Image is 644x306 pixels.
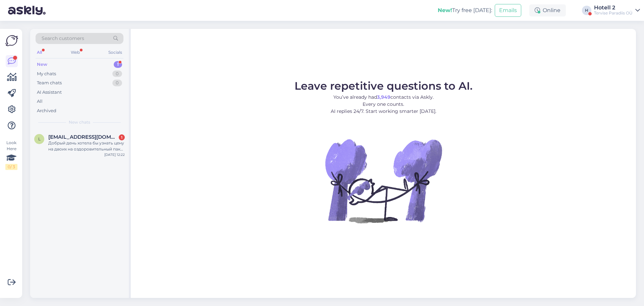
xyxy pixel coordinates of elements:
div: Online [529,4,566,16]
img: No Chat active [323,120,444,241]
div: AI Assistant [37,89,62,96]
b: New! [438,7,452,13]
span: l [38,136,41,141]
span: ljubkul@gmail.com [48,134,118,140]
div: Team chats [37,80,62,86]
div: New [37,61,47,68]
div: Web [69,48,81,57]
p: You’ve already had contacts via Askly. Every one counts. AI replies 24/7. Start working smarter [... [294,94,473,115]
div: 0 [112,71,122,77]
b: 3,949 [377,94,390,100]
div: All [36,48,43,57]
div: 0 / 3 [5,164,17,170]
button: Emails [495,4,521,17]
img: Askly Logo [5,34,18,47]
span: Leave repetitive questions to AI. [294,79,473,92]
div: Добрый день хотела бы узнать цену на двоих на оздоровительный пакет на 4 дня с процедурами . И ес... [48,140,125,152]
span: Search customers [42,35,84,42]
div: [DATE] 12:22 [104,152,125,157]
div: All [37,98,43,105]
div: Hotell 2 [594,5,633,10]
span: New chats [69,119,90,125]
div: My chats [37,71,56,77]
div: Archived [37,107,56,114]
div: Tervise Paradiis OÜ [594,10,633,16]
a: Hotell 2Tervise Paradiis OÜ [594,5,640,16]
div: H [582,6,591,15]
div: Look Here [5,140,17,170]
div: Socials [107,48,123,57]
div: Try free [DATE]: [438,6,492,14]
div: 1 [119,134,125,140]
div: 0 [112,80,122,86]
div: 1 [114,61,122,68]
